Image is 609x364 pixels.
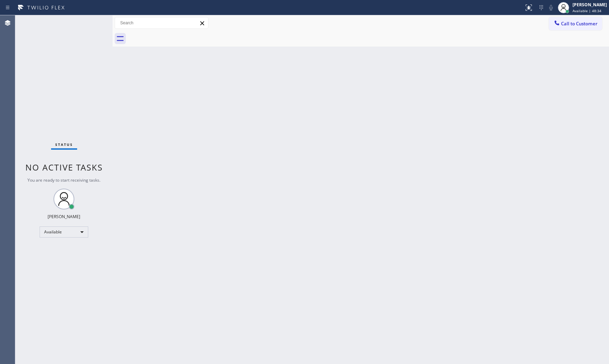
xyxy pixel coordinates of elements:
span: Status [55,142,73,147]
span: Available | 48:34 [573,8,601,13]
button: Mute [546,3,556,13]
span: Call to Customer [561,20,598,27]
span: You are ready to start receiving tasks. [27,177,100,183]
div: [PERSON_NAME] [48,214,80,220]
button: Call to Customer [549,17,602,30]
div: Available [40,226,88,238]
span: No active tasks [25,162,103,173]
input: Search [115,17,208,28]
div: [PERSON_NAME] [573,2,607,8]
